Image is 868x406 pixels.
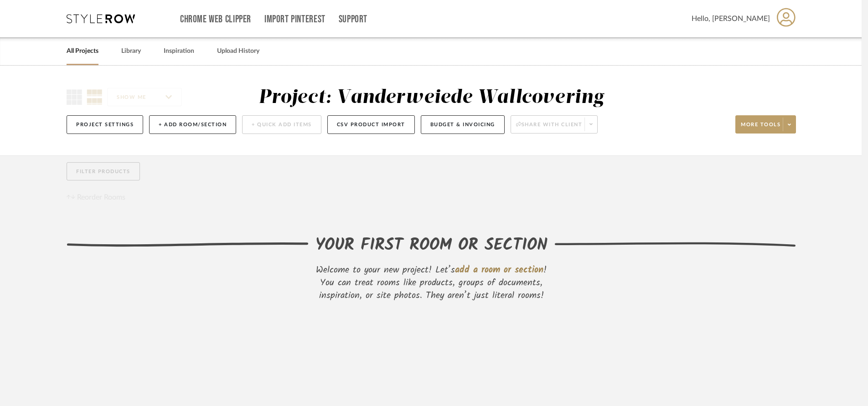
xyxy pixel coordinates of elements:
button: Filter Products [67,162,140,181]
div: Welcome to your new project! Let’s ! You can treat rooms like products, groups of documents, insp... [308,264,554,302]
a: Upload History [217,45,259,57]
span: Reorder Rooms [77,192,125,203]
a: Import Pinterest [264,15,325,23]
button: + Quick Add Items [242,115,321,134]
span: Share with client [516,121,583,135]
a: All Projects [67,45,98,57]
button: CSV Product Import [327,115,415,134]
a: Library [121,45,141,57]
a: Inspiration [164,45,194,57]
span: add a room or section [455,263,543,278]
button: + Add Room/Section [149,115,236,134]
a: Chrome Web Clipper [180,15,251,23]
button: Budget & Invoicing [421,115,505,134]
img: righthand-divider.svg [554,242,796,247]
div: YOUR FIRST ROOM OR SECTION [315,233,548,258]
span: More tools [741,121,780,135]
button: Project Settings [67,115,143,134]
div: Project: Vanderweiede Wallcovering [258,88,604,107]
span: Hello, [PERSON_NAME] [692,13,770,24]
img: lefthand-divider.svg [67,242,309,247]
a: Support [339,15,367,23]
